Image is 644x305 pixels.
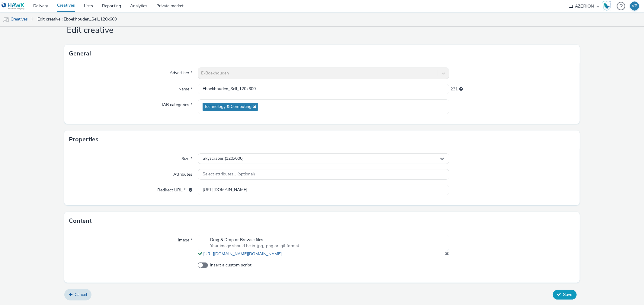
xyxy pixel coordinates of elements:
[632,2,638,11] div: VP
[204,104,252,109] span: Technology & Computing
[34,12,120,27] a: Edit creative : Eboekhouden_Sell_120x600
[3,17,9,23] img: mobile
[602,1,611,11] img: Hawk Academy
[203,156,244,161] span: Skyscraper (120x600)
[159,99,195,108] label: IAB categories *
[69,135,98,144] h3: Properties
[186,187,192,193] div: URL will be used as a validation URL with some SSPs and it will be the redirection URL of your cr...
[563,292,572,297] span: Save
[69,49,91,58] h3: General
[155,185,195,193] label: Redirect URL *
[602,1,614,11] a: Hawk Academy
[69,216,91,225] h3: Content
[167,68,195,76] label: Advertiser *
[210,262,252,268] span: Insert a custom script
[176,84,195,92] label: Name *
[64,25,579,36] h1: Edit creative
[451,86,458,92] span: 231
[179,153,195,162] label: Size *
[175,235,195,243] label: Image *
[75,292,87,297] span: Cancel
[203,172,255,177] span: Select attributes... (optional)
[64,289,91,300] a: Cancel
[210,237,299,243] span: Drag & Drop or Browse files.
[553,290,577,300] button: Save
[171,169,195,178] label: Attributes
[210,243,299,249] span: Your image should be in .jpg, .png or .gif format
[2,2,25,10] img: undefined Logo
[460,86,463,92] div: Maximum 255 characters
[203,251,284,257] a: [URL][DOMAIN_NAME][DOMAIN_NAME]
[198,185,449,195] input: url...
[198,84,449,94] input: Name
